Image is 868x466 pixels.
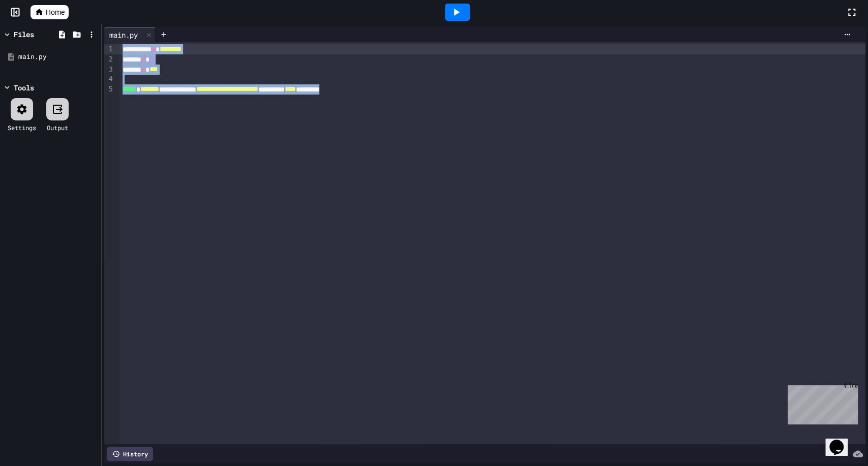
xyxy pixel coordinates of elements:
div: 5 [104,84,114,95]
div: main.py [104,27,156,42]
div: Output [47,123,68,132]
div: 2 [104,54,114,65]
div: Settings [8,123,36,132]
div: 4 [104,74,114,84]
div: Files [14,29,34,40]
div: 1 [104,44,114,54]
div: main.py [18,52,98,62]
iframe: chat widget [825,425,858,456]
iframe: chat widget [784,381,858,424]
span: Home [46,7,65,17]
div: main.py [104,29,143,40]
div: Tools [14,82,34,93]
a: Home [31,5,69,19]
div: History [107,447,153,461]
div: Chat with us now!Close [4,4,70,65]
div: 3 [104,65,114,75]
